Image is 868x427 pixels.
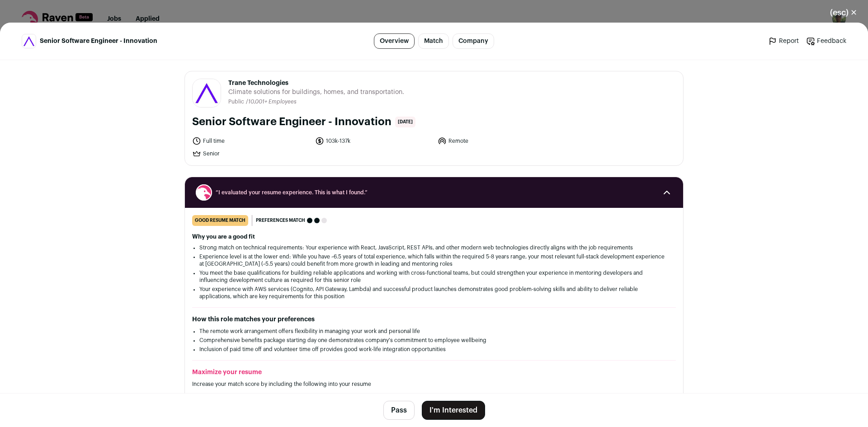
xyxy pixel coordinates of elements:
button: Close modal [819,3,868,23]
li: Senior [192,149,310,158]
span: Senior Software Engineer - Innovation [40,37,157,46]
li: Remote [438,136,555,145]
li: Your experience with AWS services (Cognito, API Gateway, Lambda) and successful product launches ... [199,286,669,300]
span: Trane Technologies [228,79,404,88]
h2: How this role matches your preferences [192,315,676,324]
img: ccc2295ee0a413ec053c9a69ce60225abf847b761ebdc5cf5e19087ddae4d354.jpg [193,79,221,107]
li: Comprehensive benefits package starting day one demonstrates company's commitment to employee wel... [199,337,669,344]
button: Pass [383,401,415,420]
li: / [246,99,297,105]
a: Overview [374,33,415,49]
a: Company [453,33,494,49]
span: [DATE] [395,117,415,127]
li: Inclusion of paid time off and volunteer time off provides good work-life integration opportunities [199,346,669,353]
img: ccc2295ee0a413ec053c9a69ce60225abf847b761ebdc5cf5e19087ddae4d354.jpg [22,34,36,48]
span: 10,001+ Employees [248,99,297,104]
h2: Why you are a good fit [192,233,676,240]
span: Preferences match [256,216,305,225]
span: Climate solutions for buildings, homes, and transportation. [228,88,404,97]
button: I'm Interested [422,401,485,420]
h1: Senior Software Engineer - Innovation [192,115,392,129]
li: Public [228,99,246,105]
a: Match [418,33,449,49]
li: Experience level is at the lower end: While you have ~6.5 years of total experience, which falls ... [199,253,669,267]
a: Feedback [806,37,846,46]
li: The remote work arrangement offers flexibility in managing your work and personal life [199,328,669,335]
li: 103k-137k [315,136,433,145]
li: You meet the base qualifications for building reliable applications and working with cross-functi... [199,269,669,284]
a: Report [768,37,799,46]
p: Increase your match score by including the following into your resume [192,380,676,388]
li: Full time [192,136,310,145]
div: good resume match [192,215,248,226]
li: Strong match on technical requirements: Your experience with React, JavaScript, REST APIs, and ot... [199,244,669,251]
h2: Maximize your resume [192,368,676,377]
span: “I evaluated your resume experience. This is what I found.” [216,189,652,196]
